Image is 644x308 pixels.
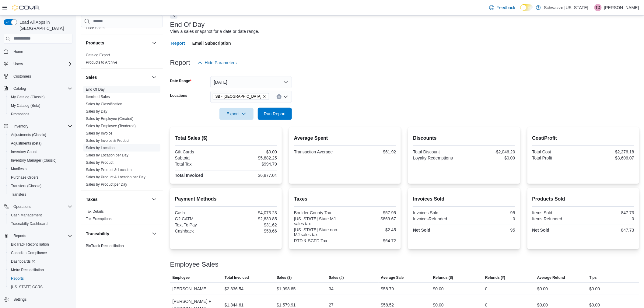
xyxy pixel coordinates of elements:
span: Tax Exemptions [86,216,112,221]
span: Transfers [11,192,26,197]
button: BioTrack Reconciliation [6,240,75,249]
span: Sales by Invoice [86,131,112,136]
span: Dashboards [9,258,72,265]
button: Inventory Count [6,148,75,156]
strong: Net Sold [413,228,430,233]
span: Refunds ($) [433,275,453,280]
a: Home [11,48,26,55]
button: Open list of options [283,94,288,99]
button: Taxes [86,196,149,202]
span: Inventory Manager (Classic) [11,158,57,163]
a: Sales by Product & Location [86,168,132,172]
button: Operations [11,203,34,210]
div: $2,276.18 [584,149,634,154]
div: 847.73 [584,210,634,215]
a: Sales by Product [86,160,114,165]
a: Tax Details [86,209,104,214]
div: $3,606.07 [584,156,634,160]
a: Sales by Invoice & Product [86,138,129,143]
span: Reports [9,275,72,282]
span: Cash Management [9,212,72,219]
div: Products [81,51,163,68]
a: Customers [11,73,33,80]
div: $58.79 [381,285,394,292]
span: Sales by Product & Location [86,167,132,172]
h3: Taxes [86,196,98,202]
button: Export [219,108,254,120]
a: Adjustments (Classic) [9,131,49,138]
a: Inventory Manager (Classic) [9,157,59,164]
h2: Taxes [294,195,396,203]
div: Pricing [81,24,163,34]
div: Subtotal [175,156,225,160]
div: Thomas Diperna [594,4,602,11]
span: Total Invoiced [225,275,249,280]
span: Metrc Reconciliation [11,268,44,272]
span: My Catalog (Classic) [9,93,72,101]
div: $2.45 [346,227,396,232]
span: BioTrack Reconciliation [9,241,72,248]
span: Tips [590,275,597,280]
button: Catalog [11,85,28,92]
span: Purchase Orders [9,174,72,181]
span: Inventory Manager (Classic) [9,157,72,164]
a: Dashboards [6,257,75,266]
h3: Traceability [86,231,109,237]
span: Report [171,37,185,49]
div: Items Sold [532,210,582,215]
button: Traceabilty Dashboard [6,219,75,228]
button: Reports [6,274,75,283]
span: Sales by Product per Day [86,182,127,187]
button: Taxes [151,196,158,203]
button: Users [1,60,75,68]
button: Manifests [6,165,75,173]
a: My Catalog (Beta) [9,102,43,109]
button: Adjustments (Classic) [6,131,75,139]
a: Inventory Count [9,148,39,156]
a: Price Sheet [86,26,105,30]
span: Promotions [9,110,72,118]
button: Reports [1,232,75,240]
label: Locations [170,93,187,98]
button: Transfers [6,190,75,199]
span: Home [11,48,72,55]
span: Transfers (Classic) [9,182,72,190]
a: Sales by Product per Day [86,182,127,187]
span: Employee [173,275,190,280]
div: $0.00 [433,285,444,292]
a: Catalog Export [86,53,110,57]
span: Average Refund [537,275,565,280]
div: [US_STATE] State non-MJ sales tax [294,227,344,237]
button: Customers [1,72,75,81]
span: Cash Management [11,213,42,218]
a: [US_STATE] CCRS [9,283,45,291]
button: Home [1,47,75,56]
div: Items Refunded [532,216,582,221]
span: My Catalog (Beta) [11,103,40,108]
span: End Of Day [86,87,105,92]
a: Transfers (Classic) [9,182,44,190]
div: Sales [81,86,163,191]
button: Adjustments (beta) [6,139,75,148]
button: Reports [11,232,29,240]
h3: Employee Sales [170,261,219,268]
h2: Invoices Sold [413,195,515,203]
div: $1,998.85 [277,285,296,292]
a: Metrc Reconciliation [9,266,46,274]
div: $994.79 [227,162,277,166]
span: Load All Apps in [GEOGRAPHIC_DATA] [17,19,72,31]
div: View a sales snapshot for a date or date range. [170,28,259,35]
button: My Catalog (Classic) [6,93,75,101]
span: Purchase Orders [11,175,39,180]
h2: Cost/Profit [532,135,634,142]
div: -$2,046.20 [465,149,515,154]
button: Catalog [1,84,75,93]
span: Settings [13,297,26,302]
div: $0.00 [537,285,548,292]
div: Boulder County Tax [294,210,344,215]
span: BioTrack Reconciliation [11,242,49,247]
a: End Of Day [86,87,105,92]
a: Sales by Location [86,146,115,150]
span: Adjustments (beta) [11,141,42,146]
h3: Sales [86,74,97,80]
